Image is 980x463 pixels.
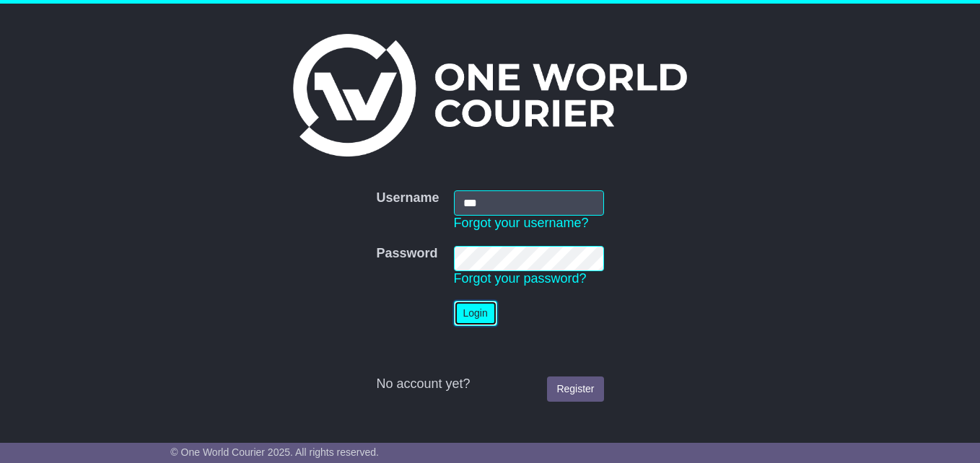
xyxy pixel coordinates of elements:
[170,446,379,458] span: © One World Courier 2025. All rights reserved.
[454,271,587,286] a: Forgot your password?
[293,34,687,156] img: One World
[454,216,589,230] a: Forgot your username?
[376,246,437,262] label: Password
[547,376,603,402] a: Register
[376,376,603,392] div: No account yet?
[454,301,497,326] button: Login
[376,190,439,206] label: Username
